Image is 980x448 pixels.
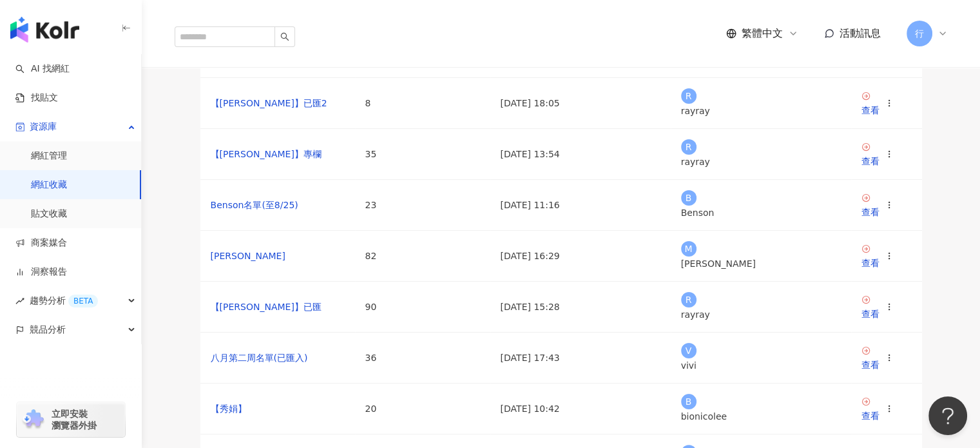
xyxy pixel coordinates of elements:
[365,404,377,414] span: 20
[681,307,841,322] div: rayray
[681,206,841,220] div: Benson
[30,286,98,315] span: 趨勢分析
[280,32,289,41] span: search
[211,200,298,210] a: Benson名單(至8/25)
[365,98,371,108] span: 8
[681,104,841,118] div: rayray
[15,297,24,306] span: rise
[861,256,879,270] div: 查看
[681,409,841,424] div: bionicolee
[861,91,879,117] a: 查看
[686,89,692,103] span: R
[490,78,671,129] td: [DATE] 18:05
[15,92,58,104] a: 找貼文
[31,179,67,191] a: 網紅收藏
[365,302,377,312] span: 90
[681,155,841,169] div: rayray
[684,242,692,256] span: M
[490,333,671,384] td: [DATE] 17:43
[10,17,79,43] img: logo
[30,112,57,141] span: 資源庫
[211,404,247,414] a: 【秀娟】
[365,353,377,363] span: 36
[365,200,377,210] span: 23
[861,205,879,219] div: 查看
[31,208,67,220] a: 貼文收藏
[686,140,692,154] span: R
[861,295,879,321] a: 查看
[15,266,67,278] a: 洞察報告
[17,402,125,437] a: chrome extension立即安裝 瀏覽器外掛
[211,251,285,261] a: [PERSON_NAME]
[490,384,671,434] td: [DATE] 10:42
[861,193,879,219] a: 查看
[21,409,46,430] img: chrome extension
[861,396,879,423] a: 查看
[686,293,692,307] span: R
[928,396,967,435] iframe: Help Scout Beacon - Open
[861,154,879,168] div: 查看
[490,282,671,333] td: [DATE] 15:28
[211,302,322,312] a: 【[PERSON_NAME]】已匯
[211,98,327,108] a: 【[PERSON_NAME]】已匯2
[840,27,881,39] span: 活動訊息
[915,26,924,41] span: 行
[365,149,377,159] span: 35
[490,129,671,180] td: [DATE] 13:54
[861,103,879,117] div: 查看
[211,353,308,363] a: 八月第二周名單(已匯入)
[31,150,67,162] a: 網紅管理
[861,307,879,321] div: 查看
[742,26,783,41] span: 繁體中文
[490,231,671,282] td: [DATE] 16:29
[490,180,671,231] td: [DATE] 11:16
[15,237,67,249] a: 商案媒合
[52,408,97,431] span: 立即安裝 瀏覽器外掛
[861,142,879,168] a: 查看
[211,149,322,159] a: 【[PERSON_NAME]】專欄
[365,251,377,261] span: 82
[681,358,841,373] div: vivi
[686,191,692,205] span: B
[686,394,692,409] span: B
[861,358,879,372] div: 查看
[15,63,70,75] a: searchAI 找網紅
[681,257,841,271] div: [PERSON_NAME]
[30,315,66,344] span: 競品分析
[861,409,879,423] div: 查看
[68,295,98,307] div: BETA
[686,344,692,358] span: V
[861,346,879,372] a: 查看
[861,244,879,270] a: 查看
